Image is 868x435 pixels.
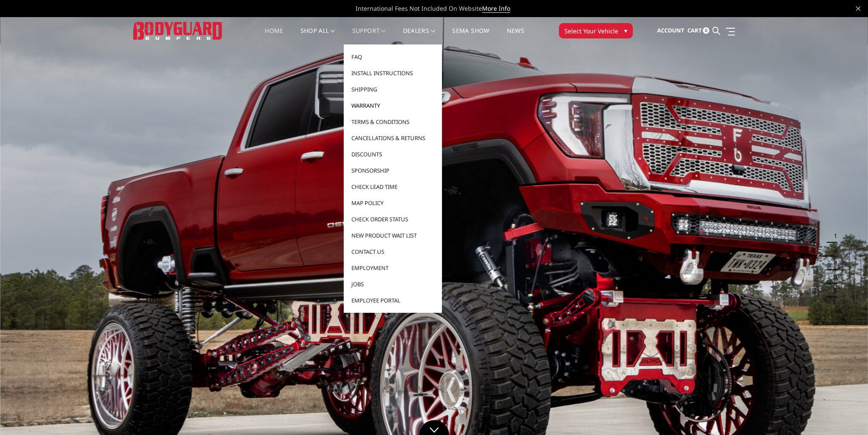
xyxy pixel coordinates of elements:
[265,28,283,44] a: Home
[687,19,709,42] a: Cart 0
[347,130,438,146] a: Cancellations & Returns
[347,244,438,260] a: Contact Us
[352,28,386,44] a: Support
[347,49,438,65] a: FAQ
[564,26,618,35] span: Select Your Vehicle
[829,229,837,243] button: 1 of 5
[624,26,627,35] span: ▾
[133,22,223,39] img: BODYGUARD BUMPERS
[347,114,438,130] a: Terms & Conditions
[301,28,335,44] a: shop all
[657,26,684,34] span: Account
[347,227,438,244] a: New Product Wait List
[829,243,837,256] button: 2 of 5
[825,394,868,435] iframe: Chat Widget
[559,23,633,38] button: Select Your Vehicle
[347,81,438,97] a: Shipping
[347,260,438,276] a: Employment
[419,420,449,435] a: Click to Down
[347,146,438,162] a: Discounts
[347,97,438,114] a: Warranty
[347,276,438,292] a: Jobs
[506,28,524,44] a: News
[347,195,438,211] a: MAP Policy
[347,292,438,309] a: Employee Portal
[347,179,438,195] a: Check Lead Time
[403,28,435,44] a: Dealers
[347,65,438,81] a: Install Instructions
[347,162,438,179] a: Sponsorship
[657,19,684,42] a: Account
[829,284,837,297] button: 5 of 5
[829,270,837,284] button: 4 of 5
[347,211,438,227] a: Check Order Status
[829,256,837,270] button: 3 of 5
[482,4,510,13] a: More Info
[452,28,489,44] a: SEMA Show
[703,27,709,34] span: 0
[687,26,701,34] span: Cart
